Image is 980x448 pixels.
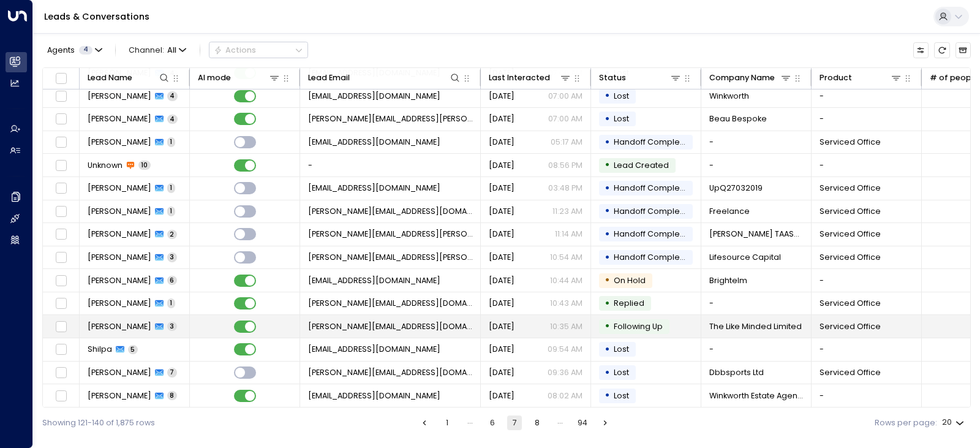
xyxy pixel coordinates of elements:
[54,227,68,241] span: Toggle select row
[614,367,629,378] span: Lost
[88,344,112,355] span: Shilpa
[489,137,514,148] span: Oct 04, 2025
[198,71,281,85] div: AI mode
[308,321,473,332] span: sean@thelikeminded.co.uk
[124,42,190,58] button: Channel:All
[942,414,967,431] div: 20
[550,252,582,263] p: 10:54 AM
[548,91,582,102] p: 07:00 AM
[820,183,881,194] span: Serviced Office
[614,206,693,216] span: Handoff Completed
[605,225,610,244] div: •
[54,273,68,287] span: Toggle select row
[54,366,68,380] span: Toggle select row
[701,131,812,154] td: -
[614,229,693,239] span: Handoff Completed
[614,344,629,354] span: Lost
[167,276,177,285] span: 6
[530,416,545,430] button: Go to page 8
[599,71,626,85] div: Status
[709,183,763,194] span: UpQ27032019
[88,91,151,102] span: Jonathan
[550,321,582,332] p: 10:35 AM
[54,135,68,150] span: Toggle select row
[701,292,812,315] td: -
[198,71,231,85] div: AI mode
[54,343,68,357] span: Toggle select row
[605,294,610,313] div: •
[308,298,473,309] span: edouard@airgraft.com
[209,42,308,58] button: Actions
[701,338,812,361] td: -
[128,345,138,354] span: 5
[440,416,454,430] button: Go to page 1
[614,183,693,193] span: Handoff Completed
[88,183,151,194] span: Danijela Fekete
[709,91,749,102] span: Winkworth
[88,160,123,171] span: Unknown
[485,416,500,430] button: Go to page 6
[54,389,68,403] span: Toggle select row
[614,91,629,101] span: Lost
[551,137,582,148] p: 05:17 AM
[552,206,582,217] p: 11:23 AM
[124,42,190,58] span: Channel:
[548,344,582,355] p: 09:54 AM
[489,275,514,286] span: Oct 03, 2025
[308,137,440,148] span: munzir@travelsource.uk
[138,161,151,170] span: 10
[489,344,514,355] span: Oct 03, 2025
[507,416,522,430] button: page 7
[88,275,151,286] span: Kath Tarr
[552,416,567,430] div: …
[42,42,106,58] button: Agents4
[820,206,881,217] span: Serviced Office
[548,160,582,171] p: 08:56 PM
[709,275,747,286] span: Brightelm
[308,183,440,194] span: danijelafekete@upqlifts.co.uk
[605,317,610,336] div: •
[167,230,177,239] span: 2
[598,416,612,430] button: Go to next page
[614,321,663,332] span: Following Up
[88,71,171,85] div: Lead Name
[54,181,68,196] span: Toggle select row
[605,386,610,405] div: •
[88,71,132,85] div: Lead Name
[489,91,514,102] span: Oct 04, 2025
[709,71,775,85] div: Company Name
[605,271,610,290] div: •
[709,252,781,263] span: Lifesource Capital
[701,154,812,177] td: -
[489,183,514,194] span: Oct 03, 2025
[167,252,177,262] span: 3
[417,416,612,430] nav: pagination navigation
[209,42,308,58] div: Button group with a nested menu
[88,113,151,124] span: Neville
[820,367,881,378] span: Serviced Office
[605,202,610,221] div: •
[812,269,922,292] td: -
[308,367,473,378] span: paul@dbbsports.co.uk
[88,206,151,217] span: Grahaeme Cowie
[550,298,582,309] p: 10:43 AM
[820,298,881,309] span: Serviced Office
[605,86,610,105] div: •
[167,207,175,216] span: 1
[548,183,582,194] p: 03:48 PM
[548,113,582,124] p: 07:00 AM
[614,160,669,170] span: Lead Created
[308,71,462,85] div: Lead Email
[548,390,582,401] p: 08:02 AM
[489,229,514,240] span: Oct 03, 2025
[88,367,151,378] span: Paul Barran
[489,160,514,171] span: Oct 03, 2025
[575,416,590,430] button: Go to page 94
[88,298,151,309] span: Edouard Berube
[300,154,481,177] td: -
[875,417,937,429] label: Rows per page:
[54,205,68,219] span: Toggle select row
[462,416,477,430] div: …
[820,229,881,240] span: Serviced Office
[614,137,693,147] span: Handoff Completed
